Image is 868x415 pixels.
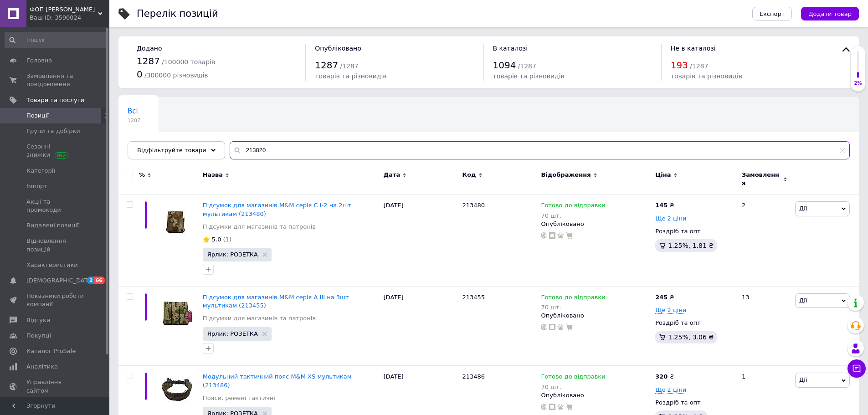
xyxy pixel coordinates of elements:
[752,7,792,20] button: Експорт
[541,312,651,320] div: Опубліковано
[26,182,47,190] span: Імпорт
[381,195,460,286] div: [DATE]
[137,69,143,80] span: 0
[541,212,605,219] div: 70 шт.
[541,384,605,390] div: 70 шт.
[655,215,686,222] span: Ще 2 ціни
[162,58,215,66] span: / 100000 товарів
[5,32,108,48] input: Пошук
[493,45,528,52] span: В каталозі
[847,359,866,378] button: Чат з покупцем
[26,347,76,355] span: Каталог ProSale
[128,142,225,150] span: Автозаповнення характе...
[736,286,793,366] div: 13
[736,195,793,286] div: 2
[94,277,105,284] span: 66
[799,205,807,212] span: Дії
[801,7,859,20] button: Додати товар
[518,62,536,70] span: / 1287
[760,10,785,17] span: Експорт
[462,373,485,380] span: 213486
[26,237,84,253] span: Відновлення позицій
[541,171,591,179] span: Відображення
[655,373,674,381] div: ₴
[493,60,516,71] span: 1094
[315,45,361,52] span: Опубліковано
[315,60,338,71] span: 1287
[655,294,668,301] b: 245
[203,294,349,309] a: Підсумок для магазинів M&M серія А ІІІ на 3шт мультикам (213455)
[128,117,140,124] span: 1287
[203,171,223,179] span: Назва
[203,223,316,231] a: Підсумки для магазинів та патронів
[462,171,476,179] span: Код
[655,386,686,394] span: Ще 2 ціни
[655,201,674,210] div: ₴
[384,171,401,179] span: Дата
[203,202,351,217] a: Підсумок для магазинів M&M серія С І-2 на 2шт мультикам (213480)
[26,127,80,135] span: Групи та добірки
[128,107,138,115] span: Всі
[137,56,160,67] span: 1287
[541,391,651,400] div: Опубліковано
[541,373,605,383] span: Готово до відправки
[381,286,460,366] div: [DATE]
[137,147,206,154] span: Відфільтруйте товари
[851,80,865,87] div: 2%
[26,292,84,308] span: Показники роботи компанії
[671,72,742,80] span: товарів та різновидів
[655,373,668,380] b: 320
[144,72,208,79] span: / 300000 різновидів
[655,399,734,407] div: Роздріб та опт
[26,96,84,104] span: Товари та послуги
[159,201,194,247] img: Підсумок для магазинів M&M серія С І-2 на 2шт мультикам (213480)
[26,198,84,214] span: Акції та промокоди
[26,221,79,230] span: Видалені позиції
[26,363,58,371] span: Аналітика
[671,45,716,52] span: Не в каталозі
[223,236,231,243] span: (1)
[137,9,218,19] div: Перелік позицій
[541,202,605,211] span: Готово до відправки
[655,319,734,327] div: Роздріб та опт
[462,202,485,209] span: 213480
[26,332,51,340] span: Покупці
[212,236,221,243] span: 5.0
[159,293,194,339] img: Підсумок для магазинів M&M серія А ІІІ на 3шт мультикам (213455)
[690,62,708,70] span: / 1287
[26,167,55,175] span: Категорії
[541,294,605,303] span: Готово до відправки
[230,141,850,159] input: Пошук по назві позиції, артикулу і пошуковим запитам
[203,394,275,402] a: Пояси, ремені тактичні
[340,62,358,70] span: / 1287
[26,56,52,65] span: Головна
[30,14,109,22] div: Ваш ID: 3590024
[742,171,781,187] span: Замовлення
[671,60,688,71] span: 193
[26,277,94,285] span: [DEMOGRAPHIC_DATA]
[118,132,243,167] div: Автозаповнення характеристик
[26,72,84,88] span: Замовлення та повідомлення
[655,293,674,302] div: ₴
[30,5,98,14] span: ФОП Метелюк В. А.
[668,333,714,341] span: 1.25%, 3.06 ₴
[655,307,686,314] span: Ще 2 ціни
[26,316,50,324] span: Відгуки
[462,294,485,301] span: 213455
[315,72,386,80] span: товарів та різновидів
[26,261,78,269] span: Характеристики
[26,143,84,159] span: Сезонні знижки
[655,171,671,179] span: Ціна
[668,242,714,249] span: 1.25%, 1.81 ₴
[808,10,852,17] span: Додати товар
[137,45,162,52] span: Додано
[799,297,807,304] span: Дії
[541,220,651,228] div: Опубліковано
[493,72,565,80] span: товарів та різновидів
[207,331,258,337] span: Ярлик: РОЗЕТКА
[139,171,145,179] span: %
[203,373,352,388] a: Модульний тактичний пояс M&M ХS мультикам (213486)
